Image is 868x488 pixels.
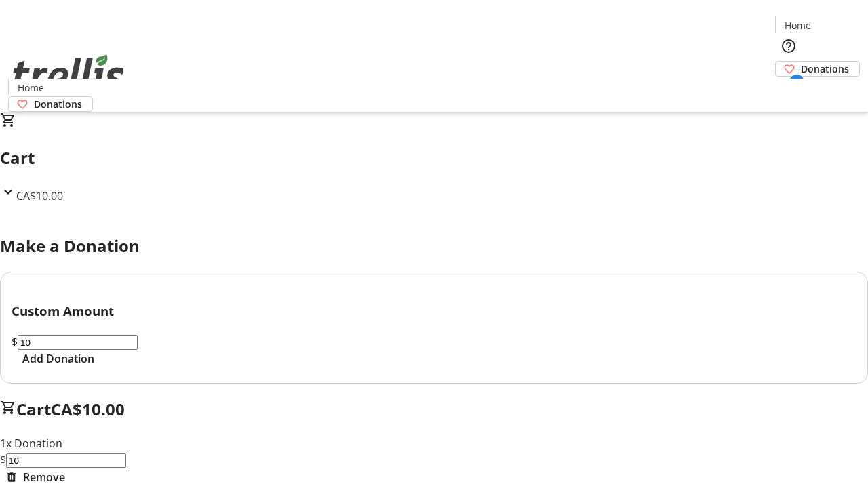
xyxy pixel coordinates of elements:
a: Home [776,18,819,33]
h3: Custom Amount [12,302,856,321]
span: Add Donation [22,350,94,367]
a: Donations [8,96,93,112]
span: Home [18,81,44,95]
input: Donation Amount [6,453,126,468]
span: CA$10.00 [51,398,125,420]
a: Home [9,81,52,95]
a: Donations [775,61,860,77]
span: CA$10.00 [16,188,63,203]
span: $ [12,334,18,349]
button: Help [775,33,802,60]
span: Donations [801,62,849,76]
img: Orient E2E Organization QT4LaI3WNS's Logo [8,39,129,107]
button: Add Donation [12,350,105,367]
span: Remove [23,469,65,485]
input: Donation Amount [18,335,138,350]
button: Cart [775,77,802,104]
span: Donations [34,97,82,111]
span: Home [785,18,811,33]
